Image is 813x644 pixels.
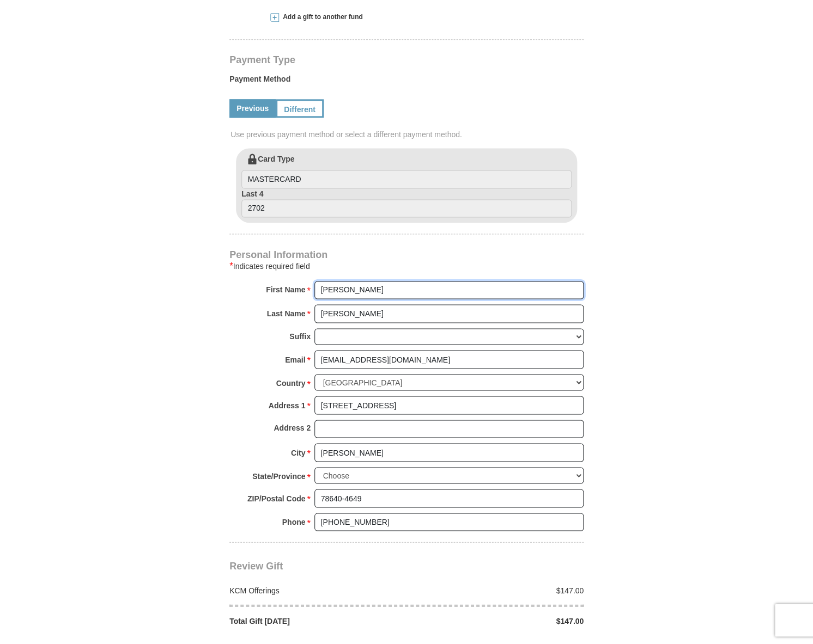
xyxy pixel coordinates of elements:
[229,99,276,118] a: Previous
[229,560,283,571] span: Review Gift
[406,585,590,596] div: $147.00
[285,352,305,367] strong: Email
[267,306,306,321] strong: Last Name
[276,375,306,390] strong: Country
[289,328,311,344] strong: Suffix
[224,615,407,626] div: Total Gift [DATE]
[229,73,584,90] label: Payment Method
[229,250,584,259] h4: Personal Information
[276,99,324,118] a: Different
[291,445,305,460] strong: City
[282,514,306,529] strong: Phone
[241,188,572,218] label: Last 4
[230,129,585,140] span: Use previous payment method or select a different payment method.
[269,397,306,413] strong: Address 1
[406,615,590,626] div: $147.00
[229,260,584,273] div: Indicates required field
[241,199,572,218] input: Last 4
[229,56,584,64] h4: Payment Type
[279,13,363,22] span: Add a gift to another fund
[266,282,305,297] strong: First Name
[247,490,306,506] strong: ZIP/Postal Code
[224,585,407,596] div: KCM Offerings
[241,170,572,188] input: Card Type
[252,468,305,483] strong: State/Province
[274,420,311,435] strong: Address 2
[241,154,572,188] label: Card Type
